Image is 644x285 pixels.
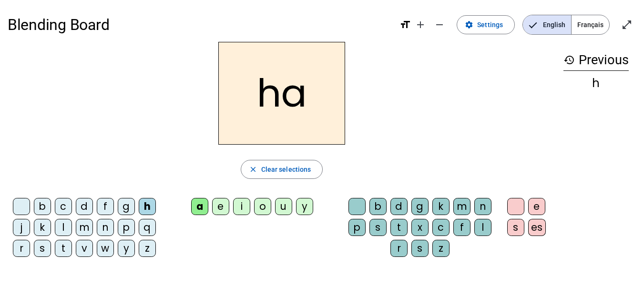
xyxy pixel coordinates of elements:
[275,198,292,215] div: u
[97,198,114,215] div: f
[563,49,629,71] h3: Previous
[218,42,345,145] h2: ha
[474,219,491,236] div: l
[477,19,503,30] span: Settings
[474,198,491,215] div: n
[523,15,571,34] span: English
[399,19,411,30] mat-icon: format_size
[55,240,72,257] div: t
[139,240,156,257] div: z
[118,198,135,215] div: g
[139,219,156,236] div: q
[432,240,450,257] div: z
[118,219,135,236] div: p
[55,219,72,236] div: l
[233,198,250,215] div: i
[348,219,366,236] div: p
[369,198,387,215] div: b
[465,20,473,29] mat-icon: settings
[296,198,313,215] div: y
[507,219,524,236] div: s
[97,219,114,236] div: n
[191,198,208,215] div: a
[34,198,51,215] div: b
[457,15,515,34] button: Settings
[76,198,93,215] div: d
[621,19,633,30] mat-icon: open_in_full
[572,15,609,34] span: Français
[430,15,449,34] button: Decrease font size
[434,19,445,30] mat-icon: remove
[411,198,429,215] div: g
[390,240,408,257] div: r
[241,160,323,179] button: Clear selections
[55,198,72,215] div: c
[432,219,450,236] div: c
[528,219,546,236] div: es
[8,10,392,40] h1: Blending Board
[390,219,408,236] div: t
[97,240,114,257] div: w
[76,219,93,236] div: m
[453,219,470,236] div: f
[139,198,156,215] div: h
[369,219,387,236] div: s
[563,54,575,66] mat-icon: history
[563,78,629,89] div: h
[453,198,470,215] div: m
[528,198,545,215] div: e
[34,219,51,236] div: k
[261,164,311,175] span: Clear selections
[212,198,229,215] div: e
[411,219,429,236] div: x
[76,240,93,257] div: v
[411,240,429,257] div: s
[617,15,636,34] button: Enter full screen
[118,240,135,257] div: y
[432,198,450,215] div: k
[254,198,271,215] div: o
[522,15,610,35] mat-button-toggle-group: Language selection
[415,19,426,30] mat-icon: add
[390,198,408,215] div: d
[249,165,257,174] mat-icon: close
[13,219,30,236] div: j
[13,240,30,257] div: r
[411,15,430,34] button: Increase font size
[34,240,51,257] div: s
